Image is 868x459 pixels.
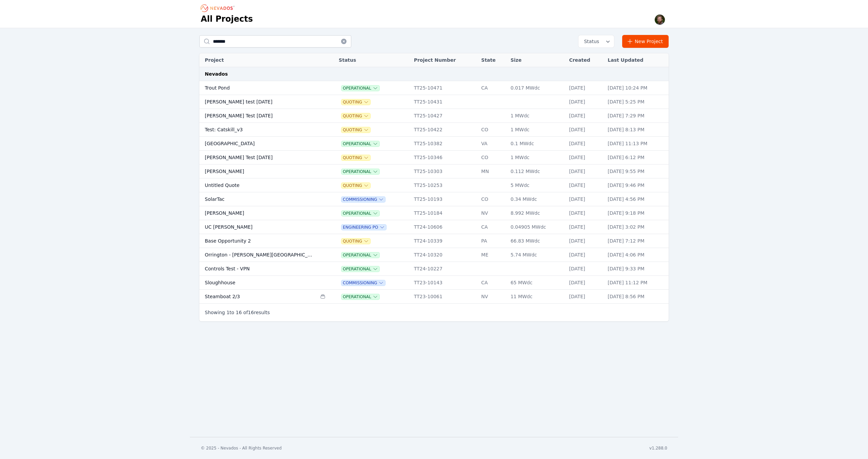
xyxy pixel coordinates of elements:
[341,85,379,91] button: Operational
[411,234,478,248] td: TT24-10339
[507,276,566,290] td: 65 MWdc
[604,290,669,304] td: [DATE] 8:56 PM
[478,234,507,248] td: PA
[604,248,669,262] td: [DATE] 4:06 PM
[341,211,379,216] span: Operational
[199,151,669,165] tr: [PERSON_NAME] Test [DATE]QuotingTT25-10346CO1 MWdc[DATE][DATE] 6:12 PM
[199,262,669,276] tr: Controls Test - VPNOperationalTT24-10227[DATE][DATE] 9:33 PM
[341,127,370,133] span: Quoting
[566,192,604,206] td: [DATE]
[341,155,370,160] span: Quoting
[201,3,237,14] nav: Breadcrumb
[411,137,478,151] td: TT25-10382
[341,280,385,286] button: Commissioning
[341,252,379,258] button: Operational
[341,169,379,174] span: Operational
[566,248,604,262] td: [DATE]
[199,165,317,178] td: [PERSON_NAME]
[199,206,317,220] td: [PERSON_NAME]
[566,220,604,234] td: [DATE]
[201,445,282,451] div: © 2025 - Nevados - All Rights Reserved
[411,109,478,123] td: TT25-10427
[507,220,566,234] td: 0.04905 MWdc
[649,445,667,451] div: v1.288.0
[507,206,566,220] td: 8.992 MWdc
[411,220,478,234] td: TT24-10606
[411,290,478,304] td: TT23-10061
[199,109,317,123] td: [PERSON_NAME] Test [DATE]
[507,178,566,192] td: 5 MWdc
[604,81,669,95] td: [DATE] 10:24 PM
[507,248,566,262] td: 5.74 MWdc
[581,38,599,45] span: Status
[411,248,478,262] td: TT24-10320
[199,67,669,81] td: Nevados
[566,81,604,95] td: [DATE]
[411,151,478,165] td: TT25-10346
[478,81,507,95] td: CA
[566,53,604,67] th: Created
[226,310,230,315] span: 1
[199,81,317,95] td: Trout Pond
[604,165,669,178] td: [DATE] 9:55 PM
[411,206,478,220] td: TT25-10184
[341,266,379,272] button: Operational
[478,276,507,290] td: CA
[199,276,669,290] tr: SloughhouseCommissioningTT23-10143CA65 MWdc[DATE][DATE] 11:12 PM
[411,123,478,137] td: TT25-10422
[604,95,669,109] td: [DATE] 5:25 PM
[341,294,379,300] button: Operational
[341,99,370,105] span: Quoting
[478,220,507,234] td: CA
[199,290,317,304] td: Steamboat 2/3
[507,234,566,248] td: 66.83 MWdc
[604,123,669,137] td: [DATE] 8:13 PM
[341,113,370,119] span: Quoting
[335,53,411,67] th: Status
[341,238,370,244] button: Quoting
[411,178,478,192] td: TT25-10253
[199,178,669,192] tr: Untitled QuoteQuotingTT25-102535 MWdc[DATE][DATE] 9:46 PM
[341,183,370,188] span: Quoting
[411,53,478,67] th: Project Number
[566,95,604,109] td: [DATE]
[478,151,507,165] td: CO
[199,137,669,151] tr: [GEOGRAPHIC_DATA]OperationalTT25-10382VA0.1 MWdc[DATE][DATE] 11:13 PM
[604,276,669,290] td: [DATE] 11:12 PM
[199,192,317,206] td: SolarTac
[507,137,566,151] td: 0.1 MWdc
[411,81,478,95] td: TT25-10471
[507,192,566,206] td: 0.34 MWdc
[622,35,669,48] a: New Project
[341,225,386,230] button: Engineering PO
[199,81,669,95] tr: Trout PondOperationalTT25-10471CA0.017 MWdc[DATE][DATE] 10:24 PM
[248,310,254,315] span: 16
[199,109,669,123] tr: [PERSON_NAME] Test [DATE]QuotingTT25-104271 MWdc[DATE][DATE] 7:29 PM
[199,123,669,137] tr: Test: Catskill_v3QuotingTT25-10422CO1 MWdc[DATE][DATE] 8:13 PM
[341,141,379,147] span: Operational
[507,151,566,165] td: 1 MWdc
[478,137,507,151] td: VA
[478,53,507,67] th: State
[478,123,507,137] td: CO
[341,197,385,202] button: Commissioning
[199,248,317,262] td: Orrington - [PERSON_NAME][GEOGRAPHIC_DATA]
[478,165,507,178] td: MN
[199,165,669,178] tr: [PERSON_NAME]OperationalTT25-10303MN0.112 MWdc[DATE][DATE] 9:55 PM
[199,95,669,109] tr: [PERSON_NAME] test [DATE]QuotingTT25-10431[DATE][DATE] 5:25 PM
[199,151,317,165] td: [PERSON_NAME] Test [DATE]
[199,220,317,234] td: UC [PERSON_NAME]
[604,109,669,123] td: [DATE] 7:29 PM
[604,192,669,206] td: [DATE] 4:56 PM
[566,123,604,137] td: [DATE]
[566,276,604,290] td: [DATE]
[199,178,317,192] td: Untitled Quote
[507,123,566,137] td: 1 MWdc
[236,310,242,315] span: 16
